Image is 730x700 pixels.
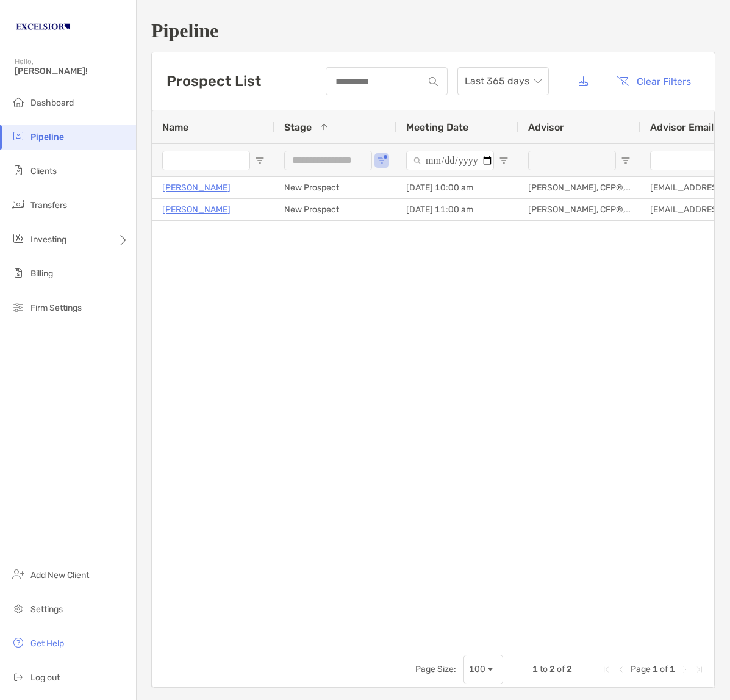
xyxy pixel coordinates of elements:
[429,77,438,86] img: input icon
[469,664,485,674] div: 100
[30,673,60,683] span: Log out
[11,567,26,582] img: add_new_client icon
[11,265,26,280] img: billing icon
[162,180,231,195] a: [PERSON_NAME]
[11,669,26,684] img: logout icon
[396,199,518,220] div: [DATE] 11:00 am
[377,156,387,165] button: Open Filter Menu
[680,665,690,674] div: Next Page
[660,664,668,674] span: of
[11,129,26,143] img: pipeline icon
[465,68,542,95] span: Last 365 days
[11,231,26,246] img: investing icon
[415,664,456,674] div: Page Size:
[616,665,626,674] div: Previous Page
[30,604,63,615] span: Settings
[396,177,518,198] div: [DATE] 10:00 am
[30,132,64,142] span: Pipeline
[30,303,82,313] span: Firm Settings
[695,665,704,674] div: Last Page
[30,166,57,176] span: Clients
[528,121,564,133] span: Advisor
[406,151,494,170] input: Meeting Date Filter Input
[11,601,26,616] img: settings icon
[601,665,611,674] div: First Page
[631,664,651,674] span: Page
[15,5,71,49] img: Zoe Logo
[607,68,700,95] button: Clear Filters
[15,66,129,76] span: [PERSON_NAME]!
[162,121,188,133] span: Name
[274,177,396,198] div: New Prospect
[30,269,53,279] span: Billing
[11,635,26,650] img: get-help icon
[518,177,640,198] div: [PERSON_NAME], CFP®, CFA®, EA
[162,151,250,170] input: Name Filter Input
[532,664,538,674] span: 1
[151,20,715,42] h1: Pipeline
[406,121,468,133] span: Meeting Date
[650,121,714,133] span: Advisor Email
[162,202,231,217] a: [PERSON_NAME]
[30,98,74,108] span: Dashboard
[463,655,503,684] div: Page Size
[653,664,658,674] span: 1
[30,234,66,245] span: Investing
[518,199,640,220] div: [PERSON_NAME], CFP®, CFA®, EA
[30,570,89,580] span: Add New Client
[30,200,67,211] span: Transfers
[670,664,675,674] span: 1
[567,664,572,674] span: 2
[166,73,261,90] h3: Prospect List
[11,300,26,314] img: firm-settings icon
[11,95,26,109] img: dashboard icon
[11,163,26,178] img: clients icon
[284,121,312,133] span: Stage
[255,156,265,165] button: Open Filter Menu
[557,664,565,674] span: of
[274,199,396,220] div: New Prospect
[30,638,64,649] span: Get Help
[621,156,631,165] button: Open Filter Menu
[499,156,509,165] button: Open Filter Menu
[549,664,555,674] span: 2
[540,664,548,674] span: to
[11,197,26,212] img: transfers icon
